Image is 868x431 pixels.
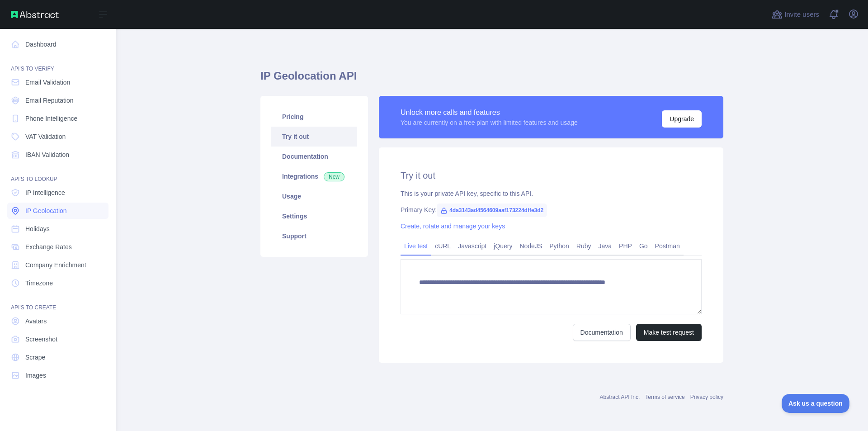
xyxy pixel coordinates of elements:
a: Images [7,367,108,384]
h1: IP Geolocation API [260,69,723,90]
a: Email Validation [7,74,108,90]
img: Abstract API [11,11,59,18]
span: Screenshot [25,335,57,344]
a: Terms of service [645,394,684,400]
a: PHP [615,239,636,253]
a: Java [595,239,616,253]
a: Documentation [271,147,357,166]
span: Holidays [25,224,50,233]
a: Live test [401,239,431,253]
div: You are currently on a free plan with limited features and usage [401,118,578,127]
span: Email Reputation [25,96,74,105]
a: Email Reputation [7,92,108,109]
div: Unlock more calls and features [401,107,578,118]
button: Upgrade [662,110,702,128]
a: Integrations New [271,166,357,186]
a: Settings [271,206,357,226]
a: VAT Validation [7,128,108,145]
a: Abstract API Inc. [600,394,640,400]
a: Try it out [271,127,357,147]
span: 4da3143ad4564609aaf173224dffe3d2 [437,204,547,217]
a: NodeJS [516,239,546,253]
span: IP Intelligence [25,188,65,197]
a: Go [636,239,651,253]
button: Make test request [636,324,702,341]
a: Timezone [7,275,108,291]
div: API'S TO CREATE [7,293,108,311]
a: cURL [431,239,454,253]
a: Usage [271,186,357,206]
span: Timezone [25,279,53,288]
a: jQuery [490,239,516,253]
span: Invite users [784,9,819,20]
button: Invite users [770,7,821,22]
div: Primary Key: [401,205,702,214]
a: Avatars [7,313,108,329]
a: Phone Intelligence [7,110,108,127]
iframe: Toggle Customer Support [782,394,850,413]
a: Python [546,239,573,253]
a: Holidays [7,221,108,237]
a: IBAN Validation [7,147,108,163]
div: API'S TO LOOKUP [7,165,108,183]
span: IBAN Validation [25,150,69,159]
span: IP Geolocation [25,206,67,215]
h2: Try it out [401,169,702,182]
span: VAT Validation [25,132,66,141]
span: Email Validation [25,78,70,87]
a: Postman [651,239,684,253]
a: IP Intelligence [7,185,108,201]
div: API'S TO VERIFY [7,54,108,72]
a: Support [271,226,357,246]
a: Ruby [573,239,595,253]
a: Screenshot [7,331,108,347]
span: Company Enrichment [25,260,86,270]
a: Create, rotate and manage your keys [401,223,505,230]
a: Dashboard [7,36,108,52]
div: This is your private API key, specific to this API. [401,189,702,198]
a: Javascript [454,239,490,253]
a: Exchange Rates [7,239,108,255]
span: Avatars [25,317,47,326]
span: New [324,172,344,181]
span: Exchange Rates [25,242,72,251]
span: Phone Intelligence [25,114,77,123]
a: Privacy policy [690,394,723,400]
a: Company Enrichment [7,257,108,273]
a: Scrape [7,349,108,365]
a: Documentation [573,324,631,341]
span: Images [25,371,46,380]
a: IP Geolocation [7,203,108,219]
span: Scrape [25,353,45,362]
a: Pricing [271,107,357,127]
